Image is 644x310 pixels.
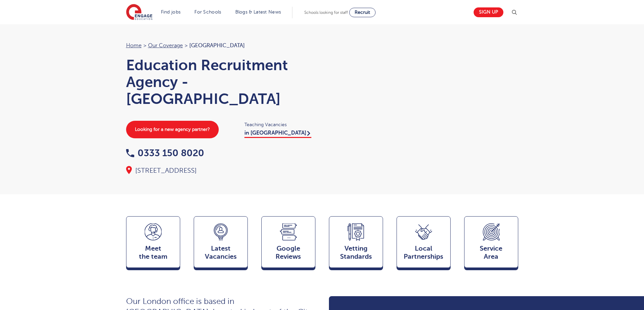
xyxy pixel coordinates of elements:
a: For Schools [194,9,221,15]
a: Looking for a new agency partner? [126,121,219,138]
span: [GEOGRAPHIC_DATA] [189,43,245,49]
a: Find jobs [161,9,181,15]
a: Recruit [349,8,376,17]
h1: Education Recruitment Agency - [GEOGRAPHIC_DATA] [126,57,315,107]
span: Schools looking for staff [304,10,348,15]
a: Home [126,43,142,49]
span: > [185,43,188,49]
a: Meetthe team [126,216,180,271]
span: Google Reviews [265,245,312,261]
a: LatestVacancies [194,216,248,271]
span: Teaching Vacancies [244,121,315,129]
a: VettingStandards [329,216,383,271]
a: GoogleReviews [261,216,315,271]
span: Recruit [355,10,370,15]
a: 0333 150 8020 [126,148,204,158]
span: Service Area [468,245,515,261]
nav: breadcrumb [126,41,315,50]
a: Blogs & Latest News [235,9,281,15]
div: [STREET_ADDRESS] [126,166,315,175]
a: ServiceArea [464,216,518,271]
span: Vetting Standards [333,245,379,261]
a: Local Partnerships [397,216,451,271]
a: in [GEOGRAPHIC_DATA] [244,130,311,138]
img: Engage Education [126,4,152,21]
span: Latest Vacancies [197,245,244,261]
a: Our coverage [148,43,183,49]
span: > [143,43,146,49]
span: Local Partnerships [400,245,447,261]
a: Sign up [474,7,503,17]
span: Meet the team [130,245,176,261]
